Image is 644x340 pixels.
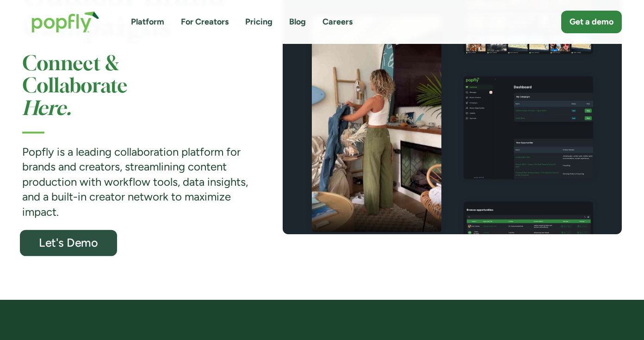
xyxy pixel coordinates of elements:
[29,237,108,249] div: Let's Demo
[322,16,353,28] a: Careers
[181,16,229,28] a: For Creators
[22,54,249,121] h2: Connect & Collaborate
[245,16,272,28] a: Pricing
[22,100,71,119] em: Here.
[131,16,164,28] a: Platform
[289,16,306,28] a: Blog
[22,2,109,42] a: home
[570,16,613,28] div: Get a demo
[22,145,248,219] strong: Popfly is a leading collaboration platform for brands and creators, streamlining content producti...
[20,230,117,256] a: Let's Demo
[561,11,622,33] a: Get a demo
